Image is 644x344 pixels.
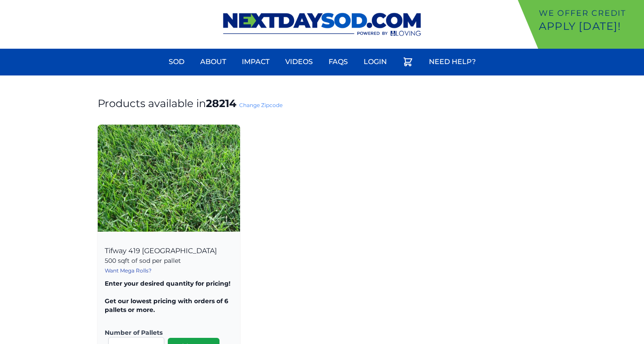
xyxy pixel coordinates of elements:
[239,102,283,108] a: Change Zipcode
[98,97,546,111] h1: Products available in
[98,125,240,232] img: Tifway 419 Bermuda Product Image
[358,51,392,72] a: Login
[105,256,233,265] p: 500 sqft of sod per pallet
[195,51,231,72] a: About
[105,267,152,274] a: Want Mega Rolls?
[206,97,237,110] strong: 28214
[105,279,233,314] p: Enter your desired quantity for pricing! Get our lowest pricing with orders of 6 pallets or more.
[280,51,318,72] a: Videos
[424,51,481,72] a: Need Help?
[237,51,275,72] a: Impact
[105,328,226,337] label: Number of Pallets
[323,51,353,72] a: FAQs
[539,19,640,33] p: Apply [DATE]!
[539,7,640,19] p: We offer Credit
[163,51,190,72] a: Sod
